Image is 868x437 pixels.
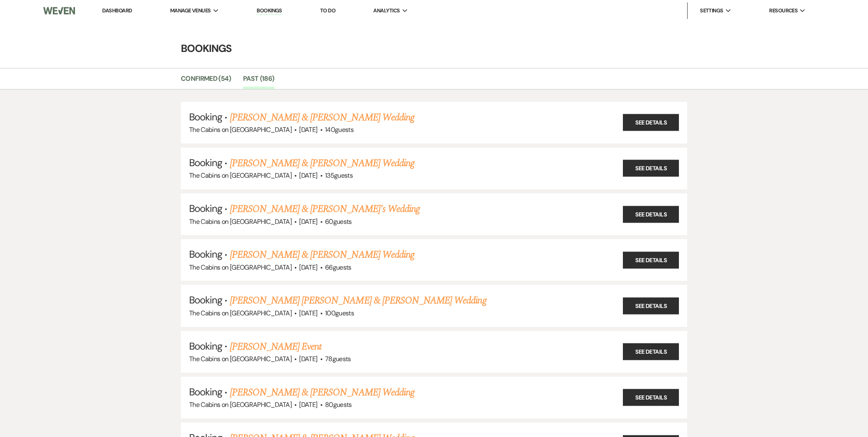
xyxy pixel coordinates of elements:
[623,114,679,131] a: See Details
[189,171,292,180] span: The Cabins on [GEOGRAPHIC_DATA]
[299,217,317,226] span: [DATE]
[170,7,211,15] span: Manage Venues
[189,125,292,134] span: The Cabins on [GEOGRAPHIC_DATA]
[189,248,222,261] span: Booking
[325,400,352,409] span: 80 guests
[373,7,400,15] span: Analytics
[623,206,679,223] a: See Details
[700,7,723,15] span: Settings
[769,7,798,15] span: Resources
[623,251,679,268] a: See Details
[230,247,414,262] a: [PERSON_NAME] & [PERSON_NAME] Wedding
[299,171,317,180] span: [DATE]
[623,343,679,360] a: See Details
[189,385,222,398] span: Booking
[623,297,679,314] a: See Details
[230,293,487,308] a: [PERSON_NAME] [PERSON_NAME] & [PERSON_NAME] Wedding
[230,156,414,171] a: [PERSON_NAME] & [PERSON_NAME] Wedding
[230,339,322,354] a: [PERSON_NAME] Event
[257,7,282,15] a: Bookings
[189,156,222,169] span: Booking
[230,110,414,125] a: [PERSON_NAME] & [PERSON_NAME] Wedding
[299,400,317,409] span: [DATE]
[189,309,292,317] span: The Cabins on [GEOGRAPHIC_DATA]
[189,400,292,409] span: The Cabins on [GEOGRAPHIC_DATA]
[189,217,292,226] span: The Cabins on [GEOGRAPHIC_DATA]
[189,263,292,272] span: The Cabins on [GEOGRAPHIC_DATA]
[299,309,317,317] span: [DATE]
[181,73,231,89] a: Confirmed (54)
[325,263,351,272] span: 66 guests
[189,294,222,306] span: Booking
[189,110,222,123] span: Booking
[299,355,317,363] span: [DATE]
[325,309,354,317] span: 100 guests
[189,202,222,215] span: Booking
[325,217,352,226] span: 60 guests
[325,125,353,134] span: 140 guests
[189,355,292,363] span: The Cabins on [GEOGRAPHIC_DATA]
[43,2,75,19] img: Weven Logo
[623,160,679,177] a: See Details
[230,202,420,216] a: [PERSON_NAME] & [PERSON_NAME]'s Wedding
[299,125,317,134] span: [DATE]
[138,41,731,56] h4: Bookings
[189,340,222,352] span: Booking
[243,73,274,89] a: Past (186)
[320,7,335,14] a: To Do
[325,355,351,363] span: 78 guests
[299,263,317,272] span: [DATE]
[325,171,353,180] span: 135 guests
[102,7,132,14] a: Dashboard
[230,385,414,400] a: [PERSON_NAME] & [PERSON_NAME] Wedding
[623,389,679,406] a: See Details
